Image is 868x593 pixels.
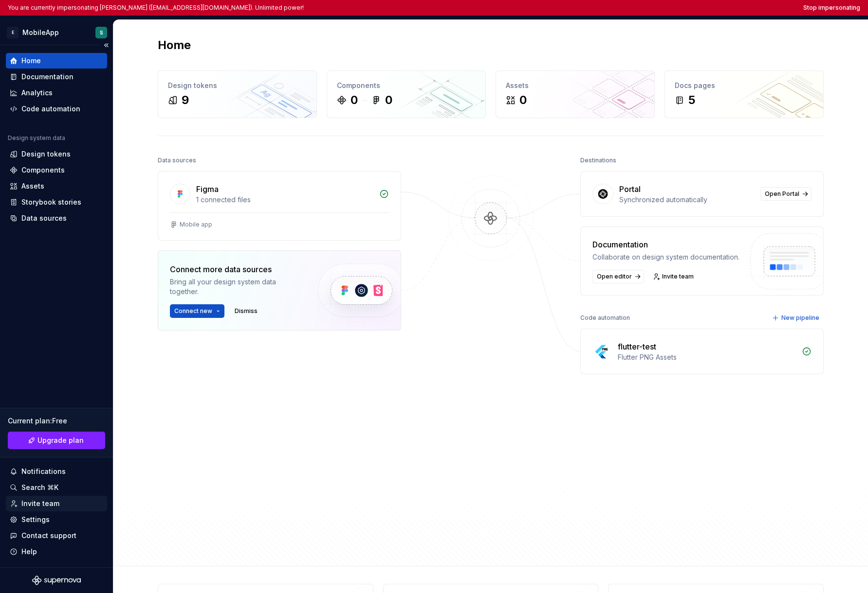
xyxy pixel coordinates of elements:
div: Assets [506,81,645,90]
div: Assets [21,181,44,191]
span: Open editor [597,273,632,280]
a: Documentation [6,69,107,85]
div: Synchronized automatically [619,195,755,205]
p: You are currently impersonating [PERSON_NAME] ([EMAIL_ADDRESS][DOMAIN_NAME]). Unlimited power! [8,4,304,12]
div: Design tokens [168,81,307,90]
div: 5 [688,92,695,108]
div: Home [21,56,41,66]
a: Data sources [6,210,107,226]
button: Help [6,544,107,559]
a: Components [6,162,107,178]
div: 0 [519,92,527,108]
button: EMobileAppS [2,22,111,43]
div: Destinations [580,154,616,167]
div: Storybook stories [21,197,81,207]
span: New pipeline [781,314,819,322]
div: Invite team [21,499,59,508]
div: Connect more data sources [170,263,301,275]
a: Design tokens9 [158,70,317,118]
div: E [7,27,18,38]
button: Search ⌘K [6,480,107,495]
a: Home [6,53,107,69]
a: Analytics [6,85,107,101]
h2: Home [158,37,191,53]
a: Invite team [650,270,698,283]
div: Current plan : Free [8,416,105,426]
div: 0 [351,92,358,108]
div: MobileApp [22,28,59,37]
a: Storybook stories [6,194,107,210]
div: Portal [619,183,641,195]
a: Invite team [6,496,107,511]
div: Notifications [21,467,66,476]
a: Docs pages5 [665,70,824,118]
div: Components [21,165,65,175]
div: Mobile app [180,221,212,228]
div: 0 [385,92,392,108]
div: Docs pages [675,81,813,90]
div: Bring all your design system data together. [170,277,301,296]
button: Notifications [6,464,107,479]
div: Data sources [21,213,67,223]
a: Open editor [592,270,644,283]
div: 9 [182,92,189,108]
svg: Supernova Logo [32,576,81,585]
button: Dismiss [230,304,262,318]
a: Assets0 [496,70,655,118]
button: Connect new [170,304,224,318]
div: Documentation [21,72,74,82]
a: Open Portal [760,187,812,201]
a: Settings [6,512,107,527]
div: Flutter PNG Assets [618,352,796,362]
span: Open Portal [765,190,799,198]
button: Stop impersonating [803,4,860,12]
div: flutter-test [618,341,656,352]
div: Documentation [592,239,739,250]
div: Settings [21,515,50,524]
button: Upgrade plan [8,432,105,449]
div: 1 connected files [196,195,373,205]
a: Assets [6,178,107,194]
div: Collaborate on design system documentation. [592,252,739,262]
div: Help [21,547,37,557]
div: Analytics [21,88,53,98]
button: New pipeline [769,311,824,325]
div: Data sources [158,154,196,167]
div: Code automation [21,104,80,114]
button: Collapse sidebar [99,38,113,52]
div: Design tokens [21,149,71,159]
div: S [100,29,103,36]
a: Code automation [6,101,107,117]
a: Components00 [327,70,486,118]
div: Search ⌘K [21,483,58,492]
a: Design tokens [6,146,107,162]
div: Figma [196,183,219,195]
span: Upgrade plan [37,436,84,445]
span: Connect new [174,307,212,315]
div: Components [337,81,476,90]
div: Design system data [8,134,65,142]
span: Invite team [662,273,694,280]
div: Contact support [21,531,76,541]
button: Contact support [6,528,107,543]
span: Dismiss [235,307,258,315]
div: Code automation [580,311,630,325]
a: Figma1 connected filesMobile app [158,171,401,241]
